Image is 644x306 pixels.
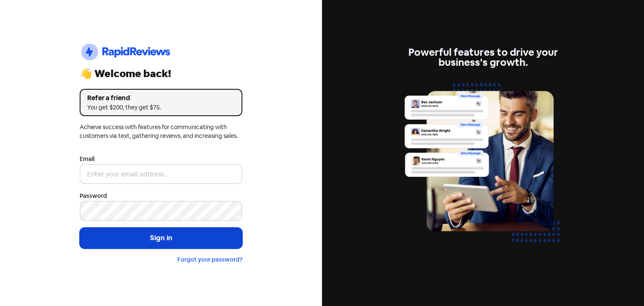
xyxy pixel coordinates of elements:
div: Achieve success with features for communicating with customers via text, gathering reviews, and i... [80,123,242,140]
div: You get $200, they get $75. [87,103,235,112]
label: Email [80,155,94,163]
button: Sign in [80,228,242,249]
label: Password [80,192,107,200]
a: Forgot your password? [177,256,242,263]
input: Enter your email address... [80,164,242,184]
img: inbox [402,78,564,258]
div: 👋 Welcome back! [80,69,242,79]
div: Powerful features to drive your business's growth. [402,47,564,67]
div: Refer a friend [87,93,235,103]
